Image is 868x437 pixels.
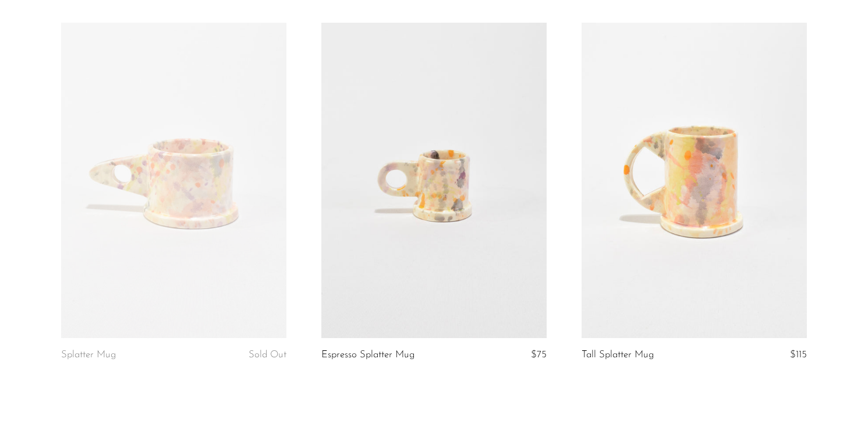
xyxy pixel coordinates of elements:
[61,350,116,360] a: Splatter Mug
[582,350,654,360] a: Tall Splatter Mug
[531,350,547,360] span: $75
[321,350,414,360] a: Espresso Splatter Mug
[249,350,286,360] span: Sold Out
[790,350,807,360] span: $115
